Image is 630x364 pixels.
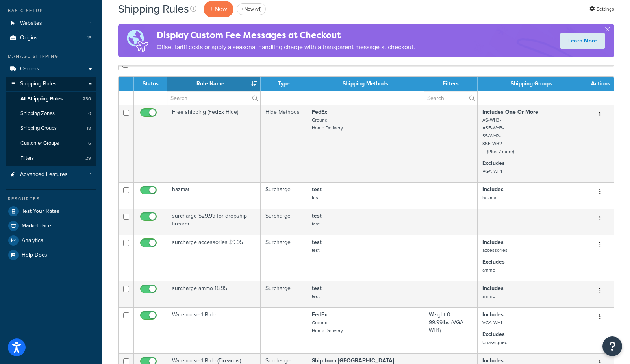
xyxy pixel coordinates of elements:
a: Shipping Zones 0 [6,106,96,121]
strong: Includes [482,284,504,292]
a: Help Docs [6,248,96,262]
a: Test Your Rates [6,204,96,218]
td: Warehouse 1 Rule [167,307,261,353]
h4: Display Custom Fee Messages at Checkout [157,29,415,42]
div: Manage Shipping [6,53,96,60]
td: Free shipping (FedEx Hide) [167,105,261,182]
p: Offset tariff costs or apply a seasonal handling charge with a transparent message at checkout. [157,42,415,53]
li: Websites [6,16,96,31]
span: Advanced Features [20,171,68,178]
img: duties-banner-06bc72dcb5fe05cb3f9472aba00be2ae8eb53ab6f0d8bb03d382ba314ac3c341.png [118,24,157,57]
span: Carriers [20,66,39,72]
a: Advanced Features 1 [6,167,96,182]
a: Shipping Groups 18 [6,121,96,136]
a: Filters 29 [6,151,96,166]
strong: Excludes [482,258,505,266]
strong: FedEx [312,108,327,116]
th: Actions [586,77,614,91]
small: ammo [482,266,495,273]
a: Websites 1 [6,16,96,31]
a: + New (v1) [237,3,266,15]
span: Help Docs [22,252,47,259]
th: Status [134,77,167,91]
strong: FedEx [312,310,327,319]
small: ammo [482,293,495,300]
small: Ground Home Delivery [312,116,343,131]
span: Shipping Groups [20,125,57,132]
span: 16 [87,35,91,41]
td: Surcharge [261,235,307,281]
small: Unassigned [482,339,508,346]
p: + New [204,1,233,17]
td: hazmat [167,182,261,209]
span: 6 [88,140,91,147]
span: 1 [90,171,91,178]
th: Rule Name : activate to sort column descending [167,77,261,91]
td: Weight 0-99.99lbs (VGA-WH1) [424,307,478,353]
small: hazmat [482,194,497,201]
input: Search [167,91,260,105]
strong: Excludes [482,330,505,338]
th: Shipping Methods [307,77,424,91]
td: surcharge accessories $9.95 [167,235,261,281]
a: Marketplace [6,219,96,233]
span: Customer Groups [20,140,59,147]
a: Settings [589,4,614,15]
span: Origins [20,35,38,41]
a: Shipping Rules [6,77,96,91]
small: VGA-WH1- [482,319,504,326]
a: All Shipping Rules 230 [6,92,96,106]
li: Analytics [6,233,96,248]
span: 0 [88,110,91,117]
td: Surcharge [261,182,307,209]
li: Origins [6,31,96,45]
span: Websites [20,20,42,27]
span: 18 [87,125,91,132]
strong: Excludes [482,159,505,167]
li: Shipping Groups [6,121,96,136]
small: test [312,194,319,201]
a: Learn More [560,33,605,49]
span: Analytics [22,237,43,244]
li: All Shipping Rules [6,92,96,106]
span: Marketplace [22,223,51,229]
strong: Includes [482,310,504,319]
span: 230 [83,96,91,102]
small: test [312,247,319,254]
strong: test [312,185,322,194]
td: Surcharge [261,281,307,307]
small: Ground Home Delivery [312,319,343,334]
li: Filters [6,151,96,166]
span: Test Your Rates [22,208,59,215]
small: test [312,293,319,300]
strong: Includes [482,185,504,194]
strong: test [312,284,322,292]
small: VGA-WH1- [482,168,504,175]
th: Filters [424,77,478,91]
strong: Includes [482,238,504,246]
span: 1 [90,20,91,27]
div: Basic Setup [6,7,96,14]
button: Open Resource Center [602,336,622,356]
li: Shipping Rules [6,77,96,166]
td: surcharge ammo 18.95 [167,281,261,307]
li: Shipping Zones [6,106,96,121]
li: Customer Groups [6,136,96,151]
strong: Includes One Or More [482,108,538,116]
td: surcharge $29.99 for dropship firearm [167,209,261,235]
span: Shipping Zones [20,110,55,117]
li: Advanced Features [6,167,96,182]
a: Customer Groups 6 [6,136,96,151]
span: All Shipping Rules [20,96,63,102]
td: Surcharge [261,209,307,235]
th: Shipping Groups [478,77,586,91]
td: Hide Methods [261,105,307,182]
a: Origins 16 [6,31,96,45]
strong: test [312,238,322,246]
small: accessories [482,247,508,254]
span: Shipping Rules [20,81,57,87]
div: Resources [6,196,96,202]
